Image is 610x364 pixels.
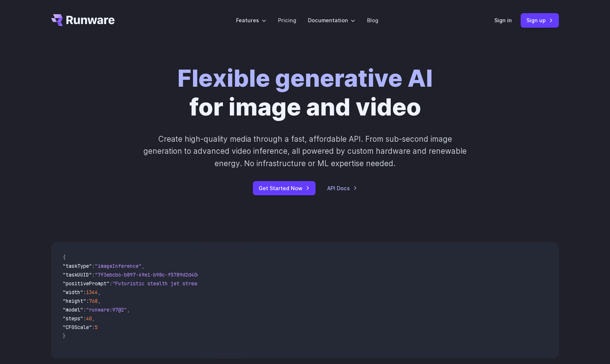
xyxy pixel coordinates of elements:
[92,263,95,269] span: :
[63,263,92,269] span: "taskType"
[278,16,296,24] a: Pricing
[92,324,95,330] span: :
[177,64,433,121] h1: for image and video
[63,306,83,313] span: "model"
[95,271,206,278] span: "7f3ebcb6-b897-49e1-b98c-f5789d2d40d7"
[51,14,115,26] a: Go to /
[63,324,92,330] span: "CFGScale"
[308,16,355,24] label: Documentation
[142,263,144,269] span: ,
[63,254,66,261] span: {
[494,16,512,24] a: Sign in
[112,280,378,287] span: "Futuristic stealth jet streaking through a neon-lit cityscape with glowing purple exhaust"
[63,280,109,287] span: "positivePrompt"
[83,306,86,313] span: :
[98,298,101,304] span: ,
[89,298,98,304] span: 768
[177,64,433,93] strong: Flexible generative AI
[367,16,378,24] a: Blog
[95,263,142,269] span: "imageInference"
[86,298,89,304] span: :
[253,181,316,195] a: Get Started Now
[92,315,95,322] span: ,
[236,16,266,24] label: Features
[95,324,98,330] span: 5
[63,333,66,339] span: }
[327,184,357,192] a: API Docs
[63,271,92,278] span: "taskUUID"
[143,133,468,169] p: Create high-quality media through a fast, affordable API. From sub-second image generation to adv...
[127,306,130,313] span: ,
[86,315,92,322] span: 40
[63,289,83,295] span: "width"
[98,289,101,295] span: ,
[63,298,86,304] span: "height"
[521,13,559,27] a: Sign up
[86,306,127,313] span: "runware:97@2"
[109,280,112,287] span: :
[86,289,98,295] span: 1344
[92,271,95,278] span: :
[83,289,86,295] span: :
[83,315,86,322] span: :
[63,315,83,322] span: "steps"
